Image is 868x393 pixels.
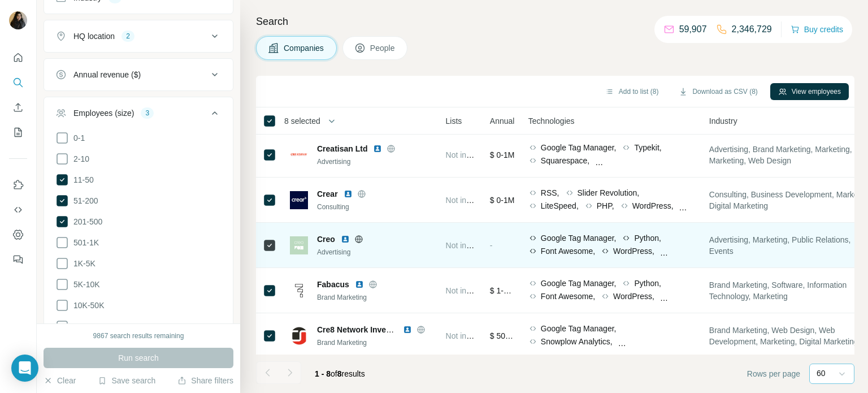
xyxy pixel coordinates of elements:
[317,202,439,212] div: Consulting
[69,153,89,165] span: 2-10
[613,245,654,257] span: WordPress,
[69,321,108,332] span: 50K-100K
[9,200,27,220] button: Use Surfe API
[370,42,396,54] span: People
[541,323,617,334] span: Google Tag Manager,
[9,47,27,68] button: Quick start
[290,191,308,209] img: Logo of Crear
[121,31,134,41] div: 2
[69,258,96,269] span: 1K-5K
[317,188,338,200] span: Crear
[290,152,308,158] img: Logo of Creatisan Ltd
[632,200,674,211] span: WordPress,
[541,200,579,211] span: LiteSpeed,
[490,150,515,159] span: $ 0-1M
[490,241,493,250] span: -
[177,375,233,386] button: Share filters
[403,325,412,334] img: LinkedIn logo
[9,175,27,195] button: Use Surfe on LinkedIn
[791,21,843,37] button: Buy credits
[541,336,613,347] span: Snowplow Analytics,
[317,157,439,167] div: Advertising
[679,23,707,36] p: 59,907
[634,278,661,289] span: Python,
[44,100,233,131] button: Employees (size)3
[344,189,353,198] img: LinkedIn logo
[373,144,382,153] img: LinkedIn logo
[331,369,337,378] span: of
[256,14,854,29] h4: Search
[541,291,595,302] span: Font Awesome,
[9,224,27,245] button: Dashboard
[490,196,515,205] span: $ 0-1M
[317,292,439,303] div: Brand Marketing
[631,336,685,347] span: Font Awesome,
[69,237,99,248] span: 501-1K
[317,338,439,348] div: Brand Marketing
[446,150,485,159] span: Not in a list
[73,107,134,119] div: Employees (size)
[490,331,528,340] span: $ 50-100M
[290,236,308,254] img: Logo of Creo
[44,23,233,50] button: HQ location2
[9,97,27,118] button: Enrich CSV
[490,115,545,127] span: Annual revenue
[671,83,765,100] button: Download as CSV (8)
[69,279,100,290] span: 5K-10K
[284,42,325,54] span: Companies
[9,122,27,142] button: My lists
[98,375,155,386] button: Save search
[770,83,849,100] button: View employees
[446,286,485,295] span: Not in a list
[490,286,519,295] span: $ 1-10M
[541,142,617,153] span: Google Tag Manager,
[317,279,349,290] span: Fabacus
[9,72,27,93] button: Search
[446,331,485,340] span: Not in a list
[73,69,141,80] div: Annual revenue ($)
[634,142,661,153] span: Typekit,
[69,300,104,311] span: 10K-50K
[341,235,350,244] img: LinkedIn logo
[541,232,617,244] span: Google Tag Manager,
[317,325,416,334] span: Cre8 Network Investments
[317,143,367,154] span: Creatisan Ltd
[44,375,76,386] button: Clear
[9,11,27,29] img: Avatar
[446,196,485,205] span: Not in a list
[44,61,233,88] button: Annual revenue ($)
[69,132,85,144] span: 0-1
[578,187,640,198] span: Slider Revolution,
[446,115,462,127] span: Lists
[446,241,485,250] span: Not in a list
[541,187,559,198] span: RSS,
[284,115,320,127] span: 8 selected
[541,278,617,289] span: Google Tag Manager,
[317,247,439,257] div: Advertising
[337,369,342,378] span: 8
[541,245,595,257] span: Font Awesome,
[69,216,102,227] span: 201-500
[634,232,661,244] span: Python,
[613,291,654,302] span: WordPress,
[747,368,800,379] span: Rows per page
[597,83,667,100] button: Add to list (8)
[528,115,575,127] span: Technologies
[315,369,331,378] span: 1 - 8
[290,327,308,345] img: Logo of Cre8 Network Investments
[69,195,98,206] span: 51-200
[11,355,38,382] div: Open Intercom Messenger
[9,249,27,270] button: Feedback
[69,174,94,185] span: 11-50
[290,282,308,300] img: Logo of Fabacus
[709,115,737,127] span: Industry
[597,200,614,211] span: PHP,
[732,23,772,36] p: 2,346,729
[73,31,115,42] div: HQ location
[141,108,154,118] div: 3
[317,234,335,245] span: Creo
[541,155,589,166] span: Squarespace,
[315,369,365,378] span: results
[355,280,364,289] img: LinkedIn logo
[93,331,184,341] div: 9867 search results remaining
